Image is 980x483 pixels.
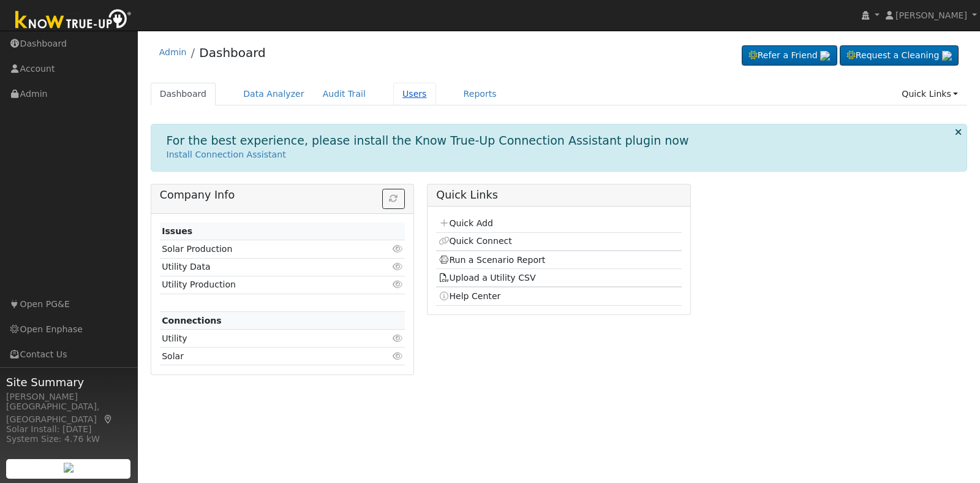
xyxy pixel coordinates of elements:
img: retrieve [64,463,73,473]
td: Solar [160,348,366,365]
div: Solar Install: [DATE] [6,423,131,436]
div: [GEOGRAPHIC_DATA], [GEOGRAPHIC_DATA] [6,400,131,426]
h1: For the best experience, please install the Know True-Up Connection Assistant plugin now [167,134,689,148]
a: Upload a Utility CSV [439,273,536,283]
i: Click to view [392,262,403,271]
a: Quick Add [439,218,493,228]
i: Click to view [392,245,403,253]
i: Click to view [392,334,403,343]
div: System Size: 4.76 kW [6,433,131,446]
strong: Connections [162,316,222,325]
a: Run a Scenario Report [439,255,546,265]
a: Users [393,83,436,105]
a: Help Center [439,291,501,301]
a: Admin [159,47,187,57]
td: Utility Production [160,276,366,294]
h5: Quick Links [436,189,681,202]
i: Click to view [392,352,403,360]
a: Quick Connect [439,236,512,246]
a: Data Analyzer [234,83,314,105]
span: [PERSON_NAME] [895,10,967,20]
span: Site Summary [6,374,131,390]
td: Solar Production [160,240,366,258]
td: Utility Data [160,258,366,276]
a: Install Connection Assistant [167,150,286,159]
a: Refer a Friend [742,45,837,66]
h5: Company Info [160,189,405,202]
a: Request a Cleaning [840,45,959,66]
td: Utility [160,330,366,348]
img: retrieve [820,51,830,61]
a: Quick Links [892,83,967,105]
div: [PERSON_NAME] [6,390,131,403]
a: Dashboard [151,83,216,105]
i: Click to view [392,280,403,289]
a: Audit Trail [314,83,375,105]
a: Map [103,414,114,424]
img: Know True-Up [9,7,138,34]
a: Reports [454,83,506,105]
strong: Issues [162,226,192,236]
img: retrieve [942,51,952,61]
a: Dashboard [199,45,266,60]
